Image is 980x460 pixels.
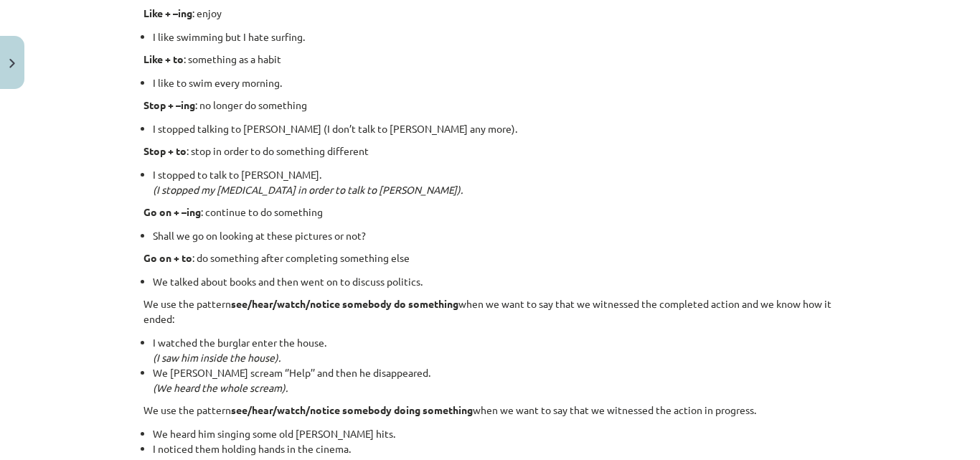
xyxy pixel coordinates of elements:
li: I stopped to talk to [PERSON_NAME]. [153,167,837,197]
em: (I saw him inside the house). [153,351,281,364]
strong: Stop + to [143,144,187,157]
p: : continue to do something [143,205,837,220]
p: We use the pattern when we want to say that we witnessed the completed action and we know how it ... [143,296,837,327]
em: (I stopped my [MEDICAL_DATA] in order to talk to [PERSON_NAME]). [153,183,463,196]
strong: Go on + –ing [143,205,201,218]
strong: see/hear/watch/notice somebody do something [231,297,458,310]
li: Shall we go on looking at these pictures or not? [153,228,837,243]
li: We [PERSON_NAME] scream ‘’Help’’ and then he disappeared. [153,365,837,395]
img: icon-close-lesson-0947bae3869378f0d4975bcd49f059093ad1ed9edebbc8119c70593378902aed.svg [9,59,15,68]
p: : do something after completing something else [143,250,837,266]
strong: see/hear/watch/notice somebody doing something [231,403,473,416]
p: We use the pattern when we want to say that we witnessed the action in progress. [143,403,837,418]
strong: Go on + to [143,251,192,264]
li: I noticed them holding hands in the cinema. [153,441,837,456]
li: I like swimming but I hate surfing. [153,29,837,44]
strong: Like + –ing [143,6,192,19]
p: : stop in order to do something different [143,144,837,159]
p: : no longer do something [143,98,837,113]
strong: Stop + –ing [143,98,195,111]
li: I like to swim every morning. [153,75,837,90]
li: I watched the burglar enter the house. [153,335,837,365]
li: We heard him singing some old [PERSON_NAME] hits. [153,426,837,441]
p: : enjoy [143,6,837,21]
p: : something as a habit [143,52,837,67]
em: (We heard the whole scream). [153,381,288,394]
li: We talked about books and then went on to discuss politics. [153,274,837,289]
li: I stopped talking to [PERSON_NAME] (I don’t talk to [PERSON_NAME] any more). [153,121,837,136]
strong: Like + to [143,52,184,65]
